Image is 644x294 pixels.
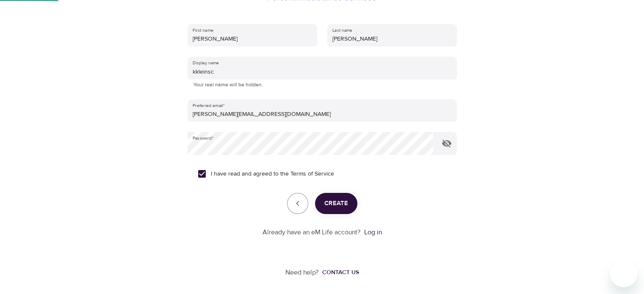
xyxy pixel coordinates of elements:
p: Your real name will be hidden. [193,81,451,89]
a: Terms of Service [290,170,334,179]
span: Create [324,198,348,209]
button: Create [315,193,357,214]
iframe: Button to launch messaging window [610,260,637,287]
span: I have read and agreed to the [211,170,334,179]
p: Need help? [285,268,319,278]
a: Contact us [319,268,359,277]
a: Log in [364,228,382,236]
div: Contact us [322,268,359,277]
p: Already have an eM Life account? [263,228,361,237]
